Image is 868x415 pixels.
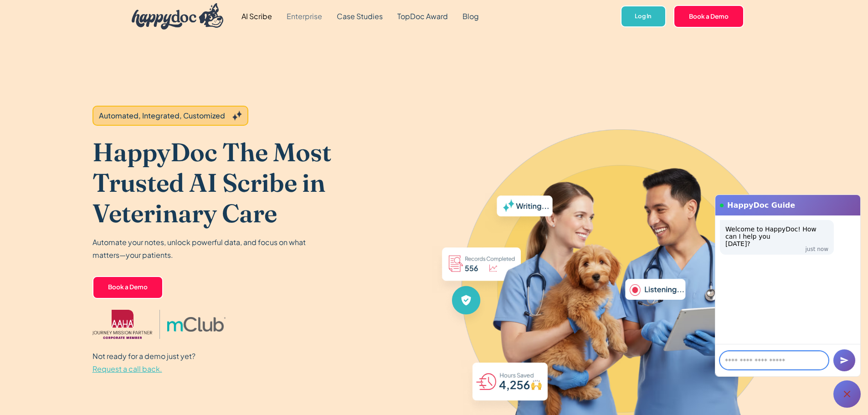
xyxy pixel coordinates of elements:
[92,350,195,375] p: Not ready for a demo just yet?
[92,276,163,299] a: Book a Demo
[99,110,225,121] div: Automated, Integrated, Customized
[124,1,224,32] a: home
[167,317,226,332] img: mclub logo
[92,310,153,339] img: AAHA Advantage logo
[621,5,666,28] a: Log In
[132,3,224,30] img: HappyDoc Logo: A happy dog with his ear up, listening.
[92,364,162,374] span: Request a call back.
[92,137,400,229] h1: HappyDoc The Most Trusted AI Scribe in Veterinary Care
[92,236,311,261] p: Automate your notes, unlock powerful data, and focus on what matters—your patients.
[232,111,242,121] img: Grey sparkles.
[673,5,744,28] a: Book a Demo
